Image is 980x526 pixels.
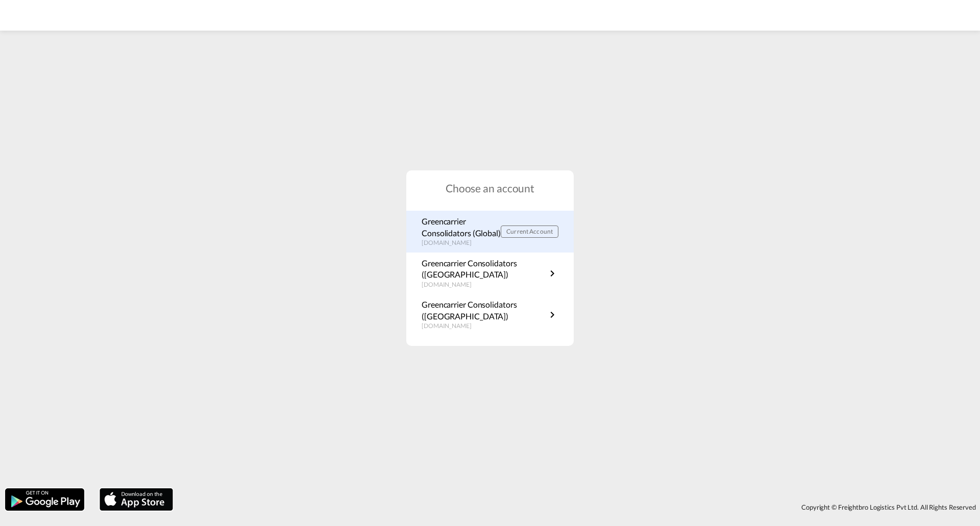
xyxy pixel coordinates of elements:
a: Greencarrier Consolidators ([GEOGRAPHIC_DATA])[DOMAIN_NAME] [422,258,558,289]
md-icon: icon-chevron-right [546,309,558,321]
img: google.png [4,487,85,512]
div: Copyright © Freightbro Logistics Pvt Ltd. All Rights Reserved [178,498,980,516]
button: Current Account [501,226,558,238]
img: apple.png [99,487,174,512]
span: Current Account [506,228,553,235]
h1: Choose an account [406,181,574,195]
p: Greencarrier Consolidators (Global) [422,216,501,239]
a: Greencarrier Consolidators (Global)[DOMAIN_NAME] Current Account [422,216,558,247]
p: [DOMAIN_NAME] [422,281,546,289]
p: [DOMAIN_NAME] [422,322,546,331]
a: Greencarrier Consolidators ([GEOGRAPHIC_DATA])[DOMAIN_NAME] [422,299,558,331]
p: [DOMAIN_NAME] [422,239,501,247]
md-icon: icon-chevron-right [546,267,558,280]
p: Greencarrier Consolidators ([GEOGRAPHIC_DATA]) [422,258,546,281]
p: Greencarrier Consolidators ([GEOGRAPHIC_DATA]) [422,299,546,322]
